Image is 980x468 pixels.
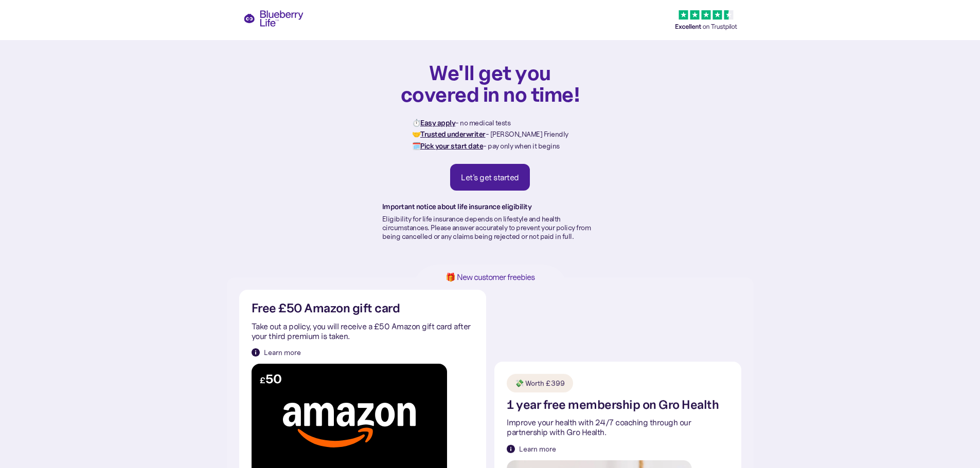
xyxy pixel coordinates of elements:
[507,399,719,411] h2: 1 year free membership on Gro Health
[519,444,556,454] div: Learn more
[515,378,565,388] div: 💸 Worth £399
[430,273,551,282] h1: 🎁 New customer freebies
[400,62,580,105] h1: We'll get you covered in no time!
[420,118,455,127] strong: Easy apply
[382,215,598,240] p: Eligibility for life insurance depends on lifestyle and health circumstances. Please answer accur...
[420,141,483,151] strong: Pick your start date
[252,302,400,315] h2: Free £50 Amazon gift card
[412,117,568,152] p: ⏱️ - no medical tests 🤝 - [PERSON_NAME] Friendly 🗓️ - pay only when it begins
[450,164,530,191] a: Let's get started
[461,172,519,182] div: Let's get started
[252,347,301,358] a: Learn more
[507,418,729,437] p: Improve your health with 24/7 coaching through our partnership with Gro Health.
[420,129,486,139] strong: Trusted underwriter
[252,322,474,341] p: Take out a policy, you will receive a £50 Amazon gift card after your third premium is taken.
[382,202,532,211] strong: Important notice about life insurance eligibility
[507,444,556,454] a: Learn more
[264,347,301,358] div: Learn more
